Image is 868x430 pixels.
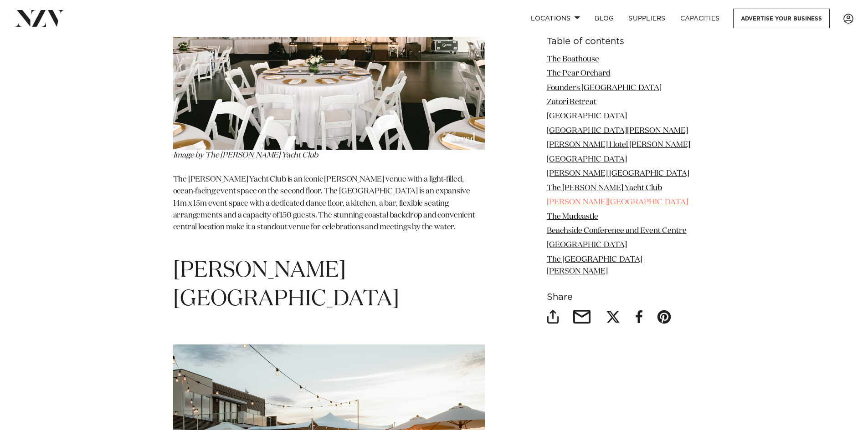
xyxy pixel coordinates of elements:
[547,242,627,249] a: [GEOGRAPHIC_DATA]
[547,156,627,163] a: [GEOGRAPHIC_DATA]
[547,37,695,46] h6: Table of contents
[524,9,587,28] a: Locations
[547,170,689,178] a: [PERSON_NAME] [GEOGRAPHIC_DATA]
[173,152,318,159] span: Image by The [PERSON_NAME] Yacht Club
[15,10,64,26] img: nzv-logo.png
[733,9,830,28] a: Advertise your business
[547,98,596,106] a: Zatori Retreat
[621,9,673,28] a: SUPPLIERS
[547,84,662,92] a: Founders [GEOGRAPHIC_DATA]
[547,227,687,235] a: Beachside Conference and Event Centre
[547,213,598,221] a: The Mudcastle
[547,70,611,77] a: The Pear Orchard
[547,142,690,149] a: [PERSON_NAME] Hotel [PERSON_NAME]
[173,260,399,310] span: [PERSON_NAME][GEOGRAPHIC_DATA]
[547,113,627,121] a: [GEOGRAPHIC_DATA]
[547,184,662,192] a: The [PERSON_NAME] Yacht Club
[587,9,621,28] a: BLOG
[547,127,688,135] a: [GEOGRAPHIC_DATA][PERSON_NAME]
[547,56,599,63] a: The Boathouse
[547,198,688,206] a: [PERSON_NAME][GEOGRAPHIC_DATA]
[547,293,695,302] h6: Share
[673,9,727,28] a: Capacities
[547,256,642,275] a: The [GEOGRAPHIC_DATA][PERSON_NAME]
